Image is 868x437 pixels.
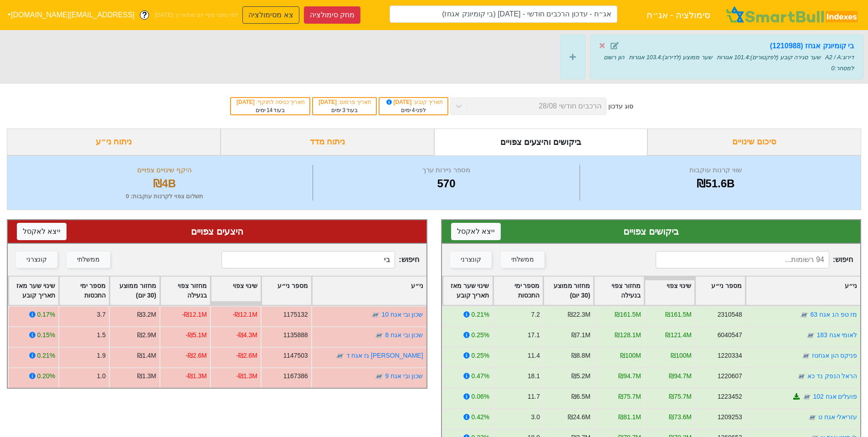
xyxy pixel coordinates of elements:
div: -₪12.1M [233,310,257,319]
div: 18.1 [527,371,539,381]
div: תאריך כניסה לתוקף : [236,98,305,106]
a: שכון ובי אגח 8 [385,331,423,339]
div: 1220334 [717,351,742,360]
div: 3.0 [531,412,539,422]
span: דירוג : A2 / A [825,54,854,61]
span: [DATE] [236,99,256,105]
span: ? [142,9,147,21]
div: ₪5.2M [571,371,590,381]
img: tase link [801,351,810,360]
div: -₪1.3M [236,371,257,381]
div: Toggle SortBy [645,277,694,305]
button: ממשלתי [67,252,110,268]
div: קונצרני [26,255,47,265]
div: Toggle SortBy [211,277,261,305]
div: ₪75.7M [618,392,641,401]
div: שווי קרנות עוקבות [582,165,849,175]
span: 14 [267,107,272,113]
div: 0.21% [471,310,489,319]
div: ₪121.4M [665,330,691,340]
div: 0.06% [471,392,489,401]
div: סיכום שינויים [647,129,861,155]
div: 1167386 [283,371,308,381]
div: 0.25% [471,351,489,360]
div: ₪128.1M [615,330,641,340]
a: פועלים אגח 102 [813,393,857,400]
div: 11.4 [527,351,539,360]
span: שער סגירה קובע (לפקטורים) : 101.4 אגורות [717,54,821,61]
div: ₪94.7M [618,371,641,381]
div: ₪2.9M [137,330,156,340]
a: לאומי אגח 183 [817,331,857,339]
div: ₪1.4M [137,351,156,360]
div: ממשלתי [77,255,100,265]
div: לפני ימים [384,106,443,114]
div: Toggle SortBy [594,277,644,305]
div: ₪100M [671,351,692,360]
div: 570 [315,175,577,192]
div: תשלום צפוי לקרנות עוקבות : 0 [19,192,310,201]
div: Toggle SortBy [443,277,493,305]
div: -₪2.6M [236,351,257,360]
div: 2310548 [717,310,742,319]
div: ₪94.7M [669,371,692,381]
div: ₪22.3M [568,310,591,319]
button: ייצא לאקסל [17,223,67,240]
div: ₪51.6B [582,175,849,192]
div: ניתוח מדד [221,129,434,155]
div: 7.2 [531,310,539,319]
div: 0.17% [37,310,55,319]
div: Toggle SortBy [746,277,860,305]
div: 6040547 [717,330,742,340]
div: ₪73.6M [669,412,692,422]
div: ₪6.5M [571,392,590,401]
input: 476 רשומות... [221,251,395,268]
div: מספר ניירות ערך [315,165,577,175]
a: הראל הנפק נד כא [807,372,857,380]
div: -₪4.3M [236,330,257,340]
a: פניקס הון אגחטז [812,352,857,359]
div: 1175132 [283,310,308,319]
div: 0.25% [471,330,489,340]
div: -₪5.1M [185,330,207,340]
div: ₪161.5M [665,310,691,319]
div: 1.5 [97,330,106,340]
div: היקף שינויים צפויים [19,165,310,175]
div: קונצרני [461,255,481,265]
div: Toggle SortBy [493,277,543,305]
div: ₪100M [620,351,641,360]
div: Toggle SortBy [59,277,109,305]
span: חיפוש : [656,251,853,268]
div: 1147503 [283,351,308,360]
div: 0.20% [37,371,55,381]
div: ₪3.2M [137,310,156,319]
div: Toggle SortBy [9,277,58,305]
a: מז טפ הנ אגח 63 [810,311,857,318]
div: -₪2.6M [185,351,207,360]
div: 1223452 [717,392,742,401]
img: tase link [335,351,344,360]
div: 17.1 [527,330,539,340]
div: ₪75.7M [669,392,692,401]
img: tase link [371,310,380,319]
button: ייצא לאקסל [451,223,501,240]
a: שכון ובי אגח 10 [381,311,423,318]
span: [DATE] [318,99,338,105]
div: ₪1.3M [137,371,156,381]
button: מחק סימולציה [304,6,360,24]
div: ₪4B [19,175,310,192]
div: בעוד ימים [318,106,371,114]
div: 0.15% [37,330,55,340]
span: 4 [412,107,415,113]
div: ממשלתי [511,255,534,265]
div: תאריך קובע : [384,98,443,106]
div: 1135888 [283,330,308,340]
div: 0.47% [471,371,489,381]
div: ₪8.8M [571,351,590,360]
img: tase link [807,413,817,422]
img: SmartBull [724,6,861,24]
span: הון רשום למסחר : 0 [604,54,854,72]
div: בעוד ימים [236,106,305,114]
span: סימולציה - אג״ח [647,6,711,24]
input: אג״ח - עדכון הרכבים חודשי - 28/08/25 (בי קומיונק אגחז) [390,5,617,23]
